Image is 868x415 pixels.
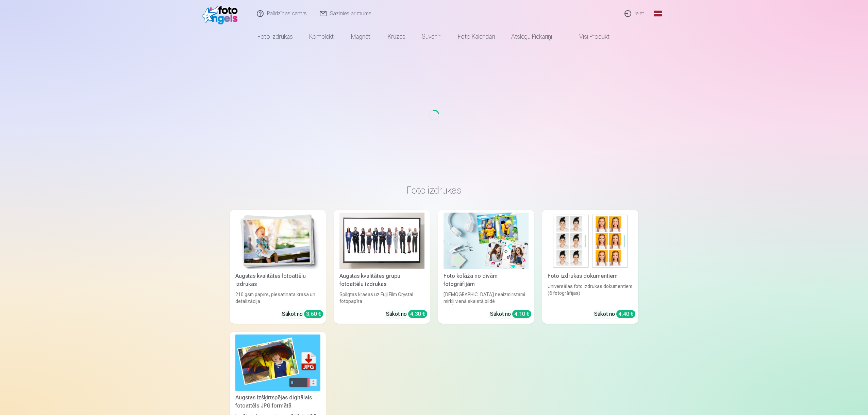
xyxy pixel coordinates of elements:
div: Sākot no [282,310,323,318]
div: 4,40 € [616,310,635,318]
a: Suvenīri [414,27,450,46]
a: Foto izdrukas dokumentiemFoto izdrukas dokumentiemUniversālas foto izdrukas dokumentiem (6 fotogr... [542,210,638,324]
img: Augstas izšķirtspējas digitālais fotoattēls JPG formātā [235,335,320,391]
div: 3,60 € [304,310,323,318]
a: Augstas kvalitātes grupu fotoattēlu izdrukasAugstas kvalitātes grupu fotoattēlu izdrukasSpilgtas ... [334,210,430,324]
div: [DEMOGRAPHIC_DATA] neaizmirstami mirkļi vienā skaistā bildē [441,291,531,305]
div: Foto izdrukas dokumentiem [545,272,635,280]
img: Augstas kvalitātes fotoattēlu izdrukas [235,213,320,269]
div: Augstas kvalitātes fotoattēlu izdrukas [233,272,323,288]
div: Augstas kvalitātes grupu fotoattēlu izdrukas [337,272,427,288]
a: Komplekti [301,27,343,46]
a: Augstas kvalitātes fotoattēlu izdrukasAugstas kvalitātes fotoattēlu izdrukas210 gsm papīrs, piesā... [230,210,326,324]
img: Foto kolāža no divām fotogrāfijām [444,213,529,269]
a: Atslēgu piekariņi [503,27,560,46]
img: /fa1 [202,3,241,24]
a: Krūzes [380,27,414,46]
h3: Foto izdrukas [235,184,633,196]
div: Augstas izšķirtspējas digitālais fotoattēls JPG formātā [233,394,323,410]
div: 210 gsm papīrs, piesātināta krāsa un detalizācija [233,291,323,305]
img: Foto izdrukas dokumentiem [548,213,633,269]
img: Augstas kvalitātes grupu fotoattēlu izdrukas [339,213,424,269]
a: Visi produkti [560,27,619,46]
div: 4,10 € [512,310,531,318]
div: Universālas foto izdrukas dokumentiem (6 fotogrāfijas) [545,283,635,305]
a: Foto kalendāri [450,27,503,46]
div: 4,30 € [408,310,427,318]
div: Sākot no [594,310,635,318]
div: Spilgtas krāsas uz Fuji Film Crystal fotopapīra [337,291,427,305]
a: Foto kolāža no divām fotogrāfijāmFoto kolāža no divām fotogrāfijām[DEMOGRAPHIC_DATA] neaizmirstam... [438,210,534,324]
div: Sākot no [386,310,427,318]
a: Magnēti [343,27,380,46]
a: Foto izdrukas [249,27,301,46]
div: Foto kolāža no divām fotogrāfijām [441,272,531,288]
div: Sākot no [490,310,531,318]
